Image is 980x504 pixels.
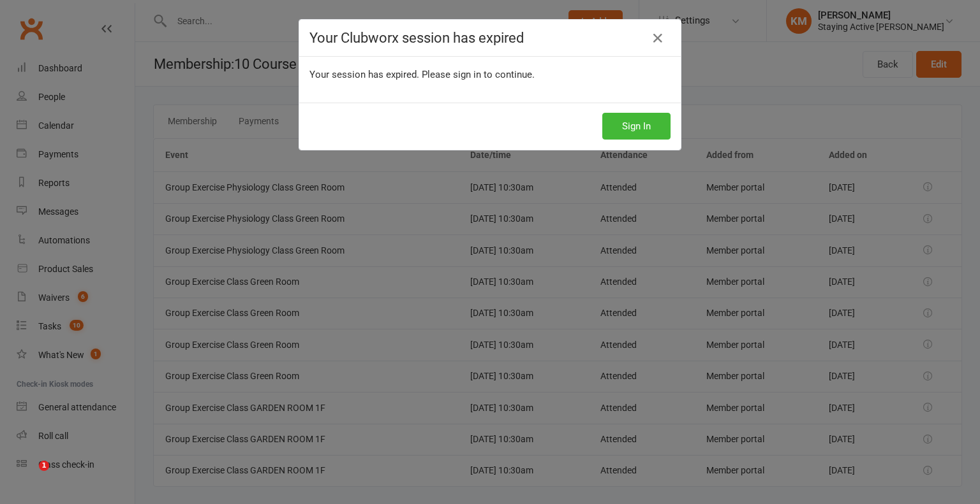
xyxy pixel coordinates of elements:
h4: Your Clubworx session has expired [309,30,671,46]
span: 1 [39,461,49,471]
button: Sign In [602,113,671,140]
iframe: Intercom live chat [13,461,43,491]
span: Your session has expired. Please sign in to continue. [309,69,535,80]
a: Close [648,28,668,48]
